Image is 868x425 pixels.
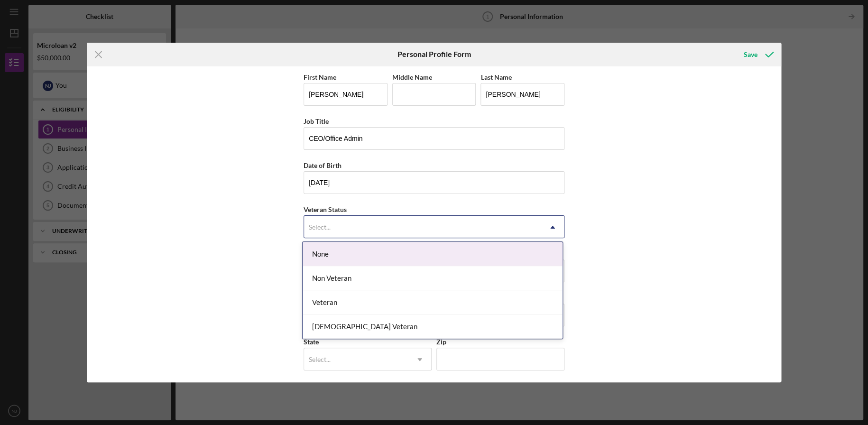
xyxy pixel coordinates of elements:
[309,356,331,363] div: Select...
[309,223,331,231] div: Select...
[304,382,325,390] label: County
[303,266,563,290] div: Non Veteran
[304,161,342,169] label: Date of Birth
[436,338,446,346] label: Zip
[734,45,781,64] button: Save
[303,242,563,266] div: None
[303,314,563,339] div: [DEMOGRAPHIC_DATA] Veteran
[392,73,432,81] label: Middle Name
[304,73,336,81] label: First Name
[303,290,563,314] div: Veteran
[744,45,757,64] div: Save
[480,73,511,81] label: Last Name
[397,50,471,58] h6: Personal Profile Form
[304,117,329,125] label: Job Title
